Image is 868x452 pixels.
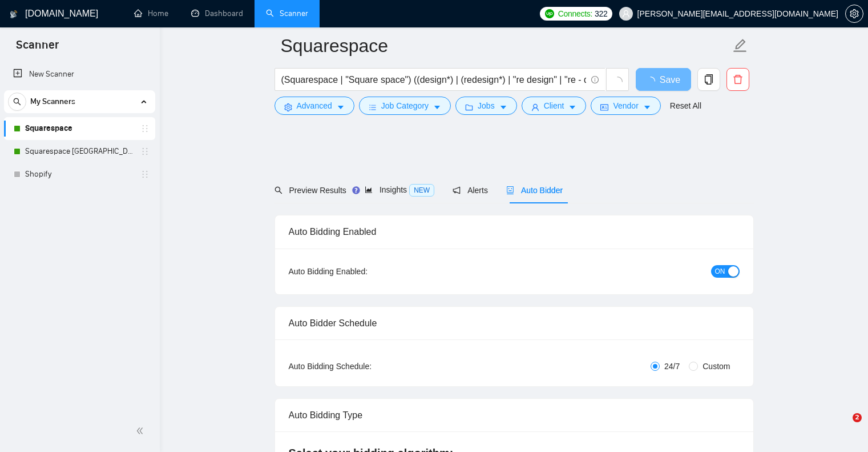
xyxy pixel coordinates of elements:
div: Auto Bidding Enabled [289,215,740,248]
span: Vendor [613,99,638,112]
span: My Scanners [30,90,75,113]
span: loading [646,77,660,86]
span: folder [465,103,473,111]
span: edit [733,38,748,53]
a: Squarespace [25,117,134,140]
span: caret-down [499,103,507,111]
input: Scanner name... [281,31,730,60]
div: Auto Bidding Schedule: [289,360,439,373]
button: delete [726,68,749,91]
iframe: Intercom live chat [829,413,857,441]
span: Preview Results [274,186,346,195]
span: setting [284,103,292,111]
a: setting [845,9,863,18]
a: New Scanner [13,63,146,86]
span: Jobs [478,99,495,112]
button: copy [697,68,720,91]
span: robot [506,186,514,194]
span: idcard [600,103,608,111]
span: Save [660,73,680,87]
span: 2 [853,413,862,422]
span: Insights [365,185,434,194]
button: Save [636,68,691,91]
li: My Scanners [4,90,155,186]
li: New Scanner [4,63,155,86]
a: homeHome [134,9,168,18]
span: caret-down [337,103,345,111]
div: Auto Bidder Schedule [289,307,740,339]
span: Job Category [381,99,429,112]
span: double-left [136,425,147,437]
span: 322 [595,7,607,20]
span: caret-down [643,103,651,111]
img: upwork-logo.png [545,9,554,18]
span: info-circle [591,76,599,83]
span: user [622,10,630,18]
input: Search Freelance Jobs... [281,73,586,87]
span: search [274,186,282,194]
div: Auto Bidding Type [289,399,740,431]
img: logo [10,5,18,23]
span: delete [727,74,749,85]
button: folderJobscaret-down [455,97,517,115]
span: area-chart [365,186,373,194]
a: Squarespace [GEOGRAPHIC_DATA] [25,140,134,163]
span: search [9,98,26,106]
span: Scanner [7,37,68,61]
span: Advanced [297,99,332,112]
span: notification [453,186,461,194]
span: Connects: [558,7,592,20]
button: search [8,93,26,111]
span: setting [846,9,863,18]
span: Alerts [453,186,488,195]
span: caret-down [433,103,441,111]
span: holder [140,170,150,179]
button: userClientcaret-down [522,97,587,115]
button: barsJob Categorycaret-down [359,97,451,115]
button: idcardVendorcaret-down [591,97,660,115]
span: NEW [409,184,434,197]
span: bars [369,103,377,111]
span: loading [612,77,623,87]
span: 24/7 [660,360,684,373]
button: settingAdvancedcaret-down [274,97,354,115]
span: ON [715,265,725,278]
span: user [531,103,539,111]
span: Auto Bidder [506,186,563,195]
button: setting [845,5,863,23]
div: Auto Bidding Enabled: [289,265,439,278]
div: Tooltip anchor [351,185,361,195]
span: holder [140,147,150,156]
span: Custom [698,360,734,373]
a: Reset All [670,99,701,112]
a: searchScanner [266,9,308,18]
span: copy [698,74,720,85]
span: Client [544,99,564,112]
span: caret-down [568,103,576,111]
a: dashboardDashboard [191,9,243,18]
a: Shopify [25,163,134,186]
span: holder [140,124,150,133]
